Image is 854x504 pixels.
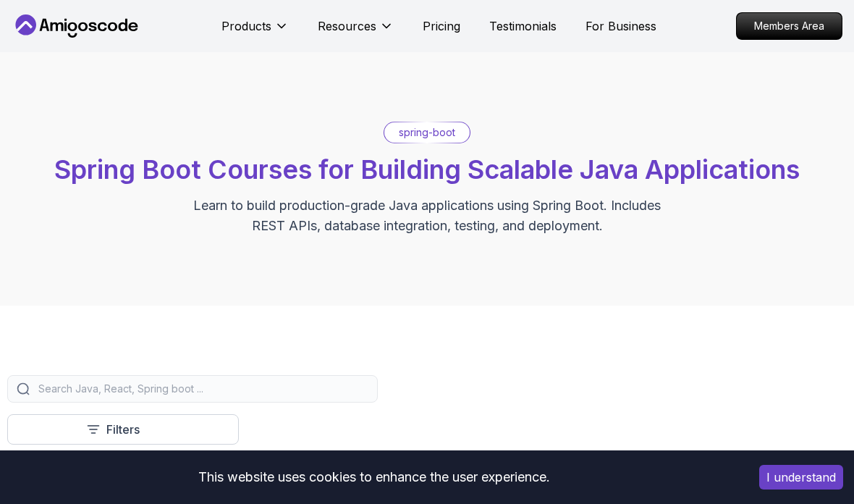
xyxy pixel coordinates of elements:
p: Members Area [737,13,842,39]
button: Filters [7,414,239,445]
p: spring-boot [399,125,455,140]
a: For Business [585,17,656,35]
p: Filters [106,421,140,438]
p: Products [221,17,271,35]
button: Products [221,17,289,46]
p: Resources [318,17,376,35]
input: Search Java, React, Spring boot ... [35,382,368,396]
div: This website uses cookies to enhance the user experience. [11,461,737,493]
button: Accept cookies [759,465,843,490]
a: Testimonials [489,17,557,35]
button: Resources [318,17,394,46]
a: Members Area [736,12,842,40]
a: Pricing [423,17,460,35]
p: Learn to build production-grade Java applications using Spring Boot. Includes REST APIs, database... [184,196,670,236]
span: Spring Boot Courses for Building Scalable Java Applications [54,154,800,185]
